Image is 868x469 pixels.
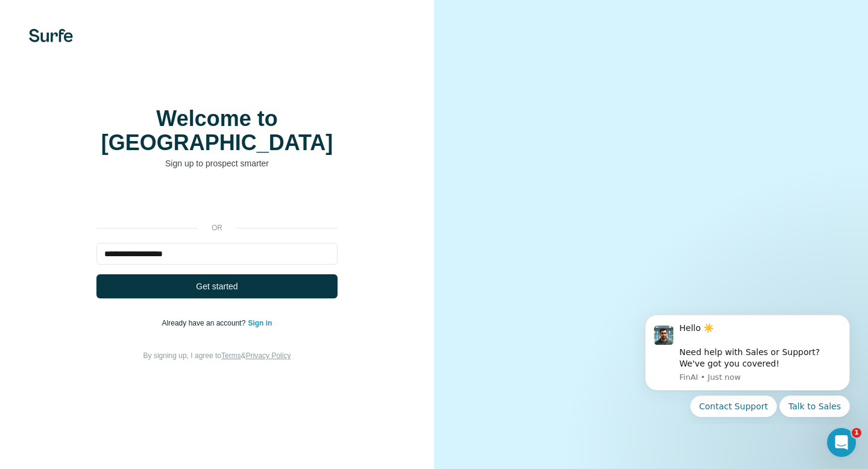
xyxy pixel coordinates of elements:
iframe: Intercom notifications message [627,304,868,424]
img: Surfe's logo [29,29,73,42]
a: Terms [221,351,241,360]
span: By signing up, I agree to & [143,351,291,360]
span: 1 [852,428,861,438]
p: or [198,222,236,233]
p: Sign up to prospect smarter [96,157,338,169]
iframe: Sign in with Google Button [90,187,344,214]
span: Get started [196,280,237,292]
a: Sign in [248,319,272,327]
button: Get started [96,274,338,298]
span: Already have an account? [162,319,248,327]
h1: Welcome to [GEOGRAPHIC_DATA] [96,107,338,155]
iframe: Intercom live chat [827,428,856,457]
a: Privacy Policy [246,351,291,360]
